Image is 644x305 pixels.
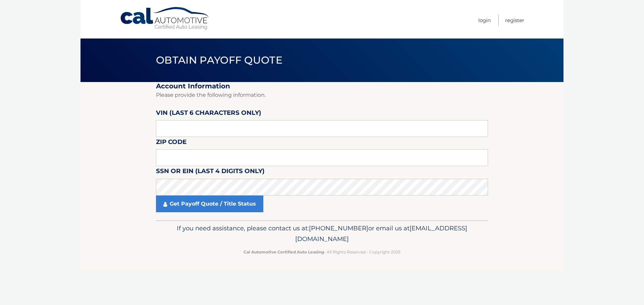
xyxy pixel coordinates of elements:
p: Please provide the following information. [156,90,488,100]
label: SSN or EIN (last 4 digits only) [156,166,265,178]
a: Get Payoff Quote / Title Status [156,196,263,212]
a: Cal Automotive [120,7,210,30]
label: Zip Code [156,137,186,149]
span: [PHONE_NUMBER] [309,224,368,232]
strong: Cal Automotive Certified Auto Leasing [244,249,324,254]
a: Login [478,15,491,26]
p: - All Rights Reserved - Copyright 2025 [160,248,484,255]
label: VIN (last 6 characters only) [156,108,261,120]
a: Register [505,15,524,26]
h2: Account Information [156,82,488,90]
p: If you need assistance, please contact us at: or email us at [160,223,484,244]
span: Obtain Payoff Quote [156,54,282,66]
